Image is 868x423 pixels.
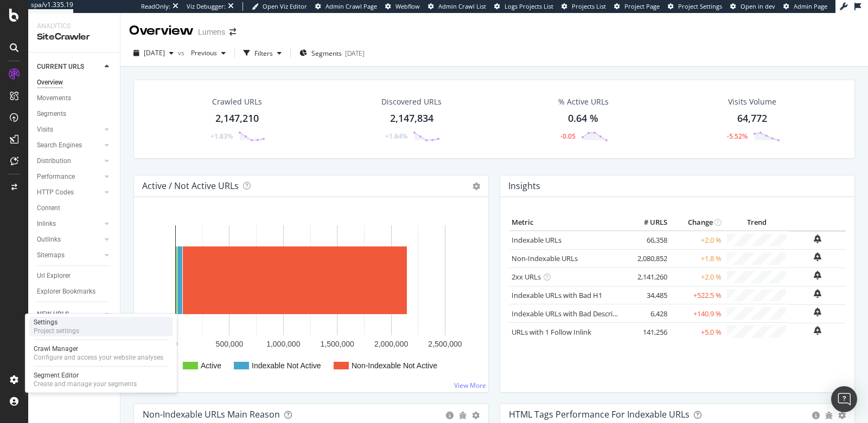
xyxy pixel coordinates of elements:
div: Project settings [34,327,79,335]
div: Crawled URLs [212,96,262,107]
div: Discovered URLs [381,96,442,107]
a: 2xx URLs [512,272,541,282]
div: circle-info [446,412,454,419]
div: Viz Debugger: [187,2,226,11]
a: Indexable URLs with Bad Description [512,309,630,318]
span: Admin Crawl Page [325,2,377,10]
div: -5.52% [727,132,748,141]
div: Segment Editor [34,371,137,380]
div: gear [838,412,846,419]
a: Url Explorer [37,270,112,282]
a: Inlinks [37,218,101,230]
div: gear [472,412,480,419]
div: bell-plus [814,308,821,316]
a: Movements [37,93,112,104]
a: Open in dev [730,2,775,11]
a: Indexable URLs [512,235,561,245]
a: URLs with 1 Follow Inlink [512,327,591,337]
div: HTML Tags Performance for Indexable URLs [509,409,690,420]
a: Non-Indexable URLs [512,253,578,263]
a: Sitemaps [37,250,101,261]
a: Performance [37,171,101,183]
div: bell-plus [814,326,821,335]
div: Crawl Manager [34,344,163,353]
div: circle-info [812,412,820,419]
text: 500,000 [216,340,244,348]
div: Movements [37,93,71,104]
div: 2,147,834 [390,112,433,126]
span: vs [178,48,187,57]
a: Projects List [561,2,606,11]
div: arrow-right-arrow-left [229,28,236,36]
a: Explorer Bookmarks [37,286,112,297]
a: Admin Crawl Page [315,2,377,11]
div: Analytics [37,22,111,31]
div: 64,772 [737,112,767,126]
a: NEW URLS [37,309,101,320]
a: Crawl ManagerConfigure and access your website analyses [29,343,173,363]
a: Project Settings [668,2,722,11]
td: +2.0 % [670,231,724,249]
span: Admin Crawl List [438,2,486,10]
svg: A chart. [143,214,480,383]
div: Create and manage your segments [34,380,137,388]
td: +522.5 % [670,286,724,304]
div: NEW URLS [37,309,69,320]
a: Webflow [385,2,420,11]
i: Options [473,183,480,190]
div: -0.05 [560,132,576,141]
div: Search Engines [37,140,82,151]
span: Project Settings [678,2,722,10]
a: Search Engines [37,140,101,151]
td: 66,358 [627,231,670,249]
text: 2,500,000 [428,340,462,348]
a: Open Viz Editor [252,2,307,11]
div: Overview [37,77,63,88]
text: 2,000,000 [374,340,408,348]
div: Visits Volume [728,96,776,107]
span: Projects List [572,2,606,10]
div: Visits [37,124,53,135]
div: Sitemaps [37,250,65,261]
span: 2025 Aug. 3rd [144,48,165,57]
a: Logs Projects List [494,2,553,11]
span: Segments [311,49,342,58]
a: Indexable URLs with Bad H1 [512,290,602,300]
a: View More [454,381,486,390]
a: SettingsProject settings [29,317,173,336]
a: Admin Page [783,2,827,11]
td: +1.8 % [670,249,724,268]
div: bell-plus [814,235,821,243]
a: Content [37,203,112,214]
th: Trend [724,214,789,231]
button: Segments[DATE] [295,44,369,62]
td: 2,080,852 [627,249,670,268]
div: Lumens [198,27,225,37]
div: Performance [37,171,75,183]
a: Overview [37,77,112,88]
div: bug [459,412,467,419]
span: Logs Projects List [505,2,553,10]
a: Distribution [37,155,101,167]
a: Segments [37,108,112,120]
div: Overview [129,22,194,40]
a: HTTP Codes [37,187,101,198]
div: 2,147,210 [215,112,259,126]
span: Webflow [395,2,420,10]
div: Inlinks [37,218,56,230]
button: Filters [239,44,286,62]
div: Url Explorer [37,270,71,282]
th: Change [670,214,724,231]
td: 141,256 [627,323,670,341]
div: Segments [37,108,66,120]
th: Metric [509,214,627,231]
h4: Active / Not Active URLs [142,179,239,193]
div: Outlinks [37,234,61,245]
text: Active [201,361,221,370]
span: Admin Page [794,2,827,10]
span: Previous [187,48,217,57]
td: 34,485 [627,286,670,304]
a: Segment EditorCreate and manage your segments [29,370,173,389]
div: CURRENT URLS [37,61,84,73]
text: Indexable Not Active [252,361,321,370]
